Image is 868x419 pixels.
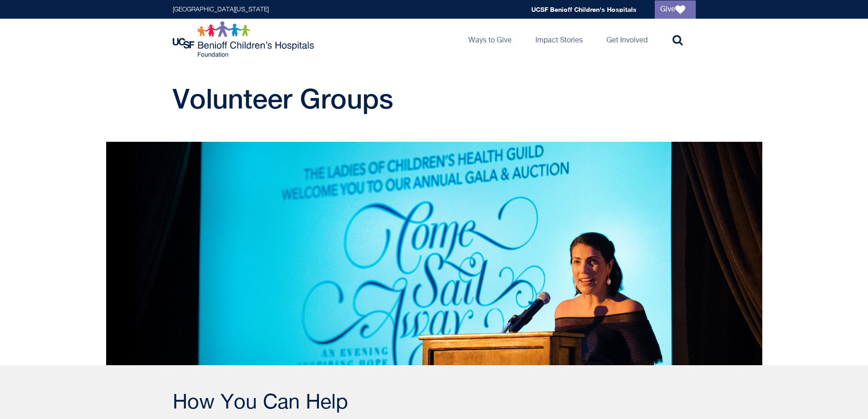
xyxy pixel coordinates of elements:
a: UCSF Benioff Children's Hospitals [531,5,637,13]
a: Ways to Give [461,19,519,60]
a: Impact Stories [528,19,590,60]
a: [GEOGRAPHIC_DATA][US_STATE] [173,6,269,13]
span: Volunteer Groups [173,83,393,114]
h2: How You Can Help [173,393,523,413]
img: Logo for UCSF Benioff Children's Hospitals Foundation [173,21,316,57]
a: Give [655,0,696,19]
a: Get Involved [599,19,655,60]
